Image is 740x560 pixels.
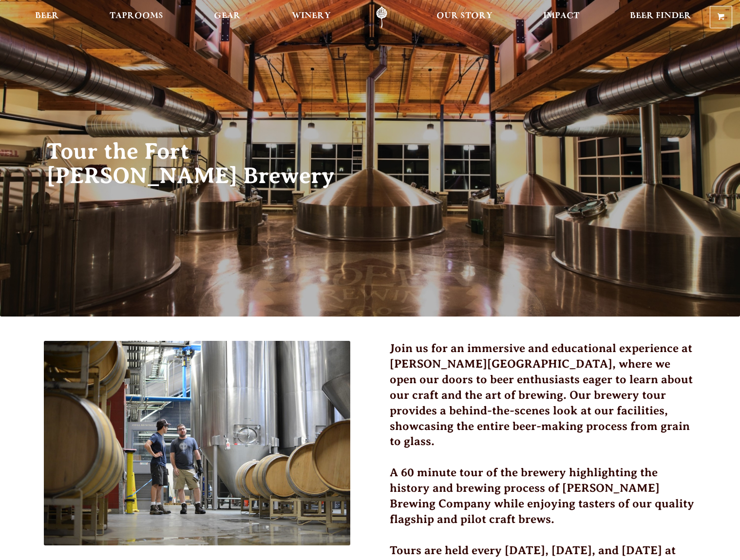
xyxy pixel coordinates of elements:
a: Our Story [430,6,499,28]
span: Our Story [436,12,493,20]
span: Beer Finder [630,12,691,20]
h3: A 60 minute tour of the brewery highlighting the history and brewing process of [PERSON_NAME] Bre... [390,465,697,539]
a: Taprooms [103,6,170,28]
h3: Join us for an immersive and educational experience at [PERSON_NAME][GEOGRAPHIC_DATA], where we o... [390,341,697,461]
span: Taprooms [110,12,163,20]
a: Gear [208,6,247,28]
a: Beer [29,6,65,28]
span: Beer [35,12,59,20]
a: Beer Finder [624,6,698,28]
span: Impact [543,12,579,20]
h2: Tour the Fort [PERSON_NAME] Brewery [47,139,351,188]
a: Impact [537,6,586,28]
span: Gear [214,12,241,20]
a: Odell Home [363,6,400,28]
img: 51296704916_1a94a6d996_c [44,341,351,545]
span: Winery [292,12,331,20]
a: Winery [285,6,337,28]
